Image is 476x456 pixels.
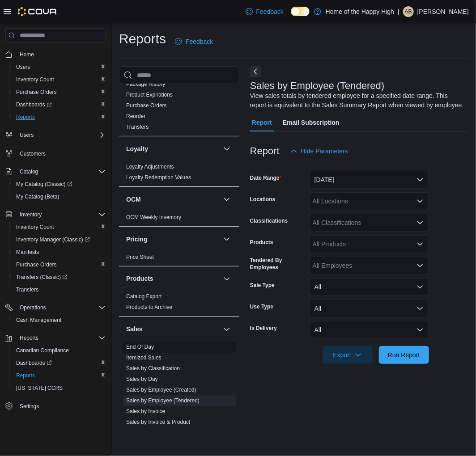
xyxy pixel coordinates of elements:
span: Inventory Manager (Classic) [13,234,106,245]
span: Catalog Export [126,293,161,300]
button: Inventory Count [9,221,109,233]
button: Users [2,129,109,141]
span: [US_STATE] CCRS [16,384,63,392]
span: Feedback [256,7,284,16]
span: My Catalog (Classic) [16,181,72,188]
button: Users [16,130,37,140]
button: Canadian Compliance [9,344,109,357]
span: Canadian Compliance [13,345,106,356]
span: Users [16,63,30,71]
span: Sales by Invoice & Product [126,419,190,426]
span: Dashboards [13,99,106,110]
a: Feedback [171,33,217,51]
span: My Catalog (Beta) [13,191,106,202]
button: All [309,321,429,339]
span: Price Sheet [126,253,154,261]
button: Operations [16,302,50,313]
label: Locations [250,196,276,203]
a: Loyalty Redemption Values [126,174,191,181]
a: Package History [126,81,165,87]
a: Dashboards [13,99,55,110]
span: My Catalog (Classic) [13,179,106,190]
span: AB [405,6,412,17]
span: Operations [20,304,46,311]
span: Users [16,130,106,140]
button: Run Report [379,346,429,364]
span: Sales by Employee (Created) [126,387,196,394]
label: Tendered By Employees [250,257,306,271]
span: Report [252,114,272,131]
label: Sale Type [250,282,275,289]
button: Open list of options [416,262,424,269]
a: Dashboards [9,98,109,111]
a: My Catalog (Classic) [13,179,76,190]
span: Inventory Count [16,224,54,231]
span: Reports [16,114,35,121]
span: Products to Archive [126,304,172,311]
h3: Products [126,274,153,283]
span: Reports [20,334,38,342]
a: OCM Weekly Inventory [126,214,181,220]
a: Inventory Count [13,222,58,232]
button: Home [2,48,109,61]
span: Inventory Count [13,74,106,85]
button: Catalog [16,166,42,177]
a: Transfers (Classic) [13,272,71,283]
span: Purchase Orders [16,89,57,96]
span: End Of Day [126,344,154,351]
p: Home of the Happy High [326,6,394,17]
a: My Catalog (Beta) [13,191,63,202]
a: Inventory Count [13,74,58,85]
button: Users [9,61,109,73]
button: Pricing [126,235,220,244]
span: Dashboards [13,358,106,368]
span: Manifests [13,247,106,258]
button: Reports [16,333,42,343]
a: My Catalog (Classic) [9,178,109,190]
a: Sales by Classification [126,366,180,372]
span: Transfers [13,284,106,295]
a: Price Sheet [126,254,154,260]
span: Customers [20,150,46,157]
button: Loyalty [126,144,220,153]
span: Reports [16,372,35,379]
button: Inventory Count [9,73,109,86]
span: My Catalog (Beta) [16,193,59,200]
a: Transfers [126,124,149,130]
a: Feedback [242,3,287,21]
a: Manifests [13,247,42,258]
label: Products [250,239,273,246]
span: Purchase Orders [13,87,106,97]
button: Inventory [16,209,45,220]
p: [PERSON_NAME] [417,6,469,17]
a: Customers [16,148,49,159]
button: All [309,278,429,296]
div: Pricing [119,252,239,266]
span: Sales by Day [126,376,158,383]
button: OCM [221,194,232,205]
a: Users [13,62,34,72]
h3: Pricing [126,235,147,244]
h1: Reports [119,30,166,48]
h3: Sales by Employee (Tendered) [250,80,385,91]
h3: Loyalty [126,144,148,153]
span: Dashboards [16,359,52,367]
a: Home [16,49,38,60]
span: Loyalty Redemption Values [126,174,191,181]
p: | [398,6,399,17]
a: Transfers [13,284,42,295]
nav: Complex example [5,44,106,436]
span: Purchase Orders [16,261,57,268]
button: Reports [9,369,109,382]
span: Washington CCRS [13,383,106,393]
span: Export [328,346,367,364]
button: Customers [2,147,109,160]
div: Loyalty [119,161,239,186]
span: Catalog [16,166,106,177]
button: Cash Management [9,314,109,326]
span: Inventory Manager (Classic) [16,236,90,243]
div: OCM [119,212,239,226]
a: Sales by Day [126,376,158,383]
button: Sales [126,325,220,334]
